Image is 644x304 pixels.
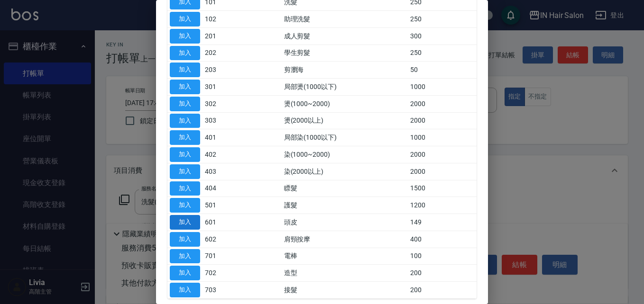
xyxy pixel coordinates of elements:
[282,163,408,180] td: 染(2000以上)
[282,214,408,231] td: 頭皮
[282,95,408,112] td: 燙(1000~2000)
[202,231,242,248] td: 602
[170,283,200,297] button: 加入
[170,249,200,264] button: 加入
[202,45,242,62] td: 202
[202,214,242,231] td: 601
[408,45,477,62] td: 250
[408,214,477,231] td: 149
[202,248,242,265] td: 701
[170,198,200,213] button: 加入
[408,11,477,28] td: 250
[170,147,200,162] button: 加入
[408,180,477,197] td: 1500
[282,248,408,265] td: 電棒
[170,266,200,280] button: 加入
[282,27,408,45] td: 成人剪髮
[202,265,242,282] td: 702
[170,29,200,44] button: 加入
[170,80,200,94] button: 加入
[202,180,242,197] td: 404
[282,265,408,282] td: 造型
[282,282,408,299] td: 接髮
[408,27,477,45] td: 300
[282,11,408,28] td: 助理洗髮
[202,27,242,45] td: 201
[202,112,242,129] td: 303
[170,46,200,61] button: 加入
[408,282,477,299] td: 200
[282,146,408,163] td: 染(1000~2000)
[282,62,408,79] td: 剪瀏海
[170,181,200,196] button: 加入
[282,45,408,62] td: 學生剪髮
[202,129,242,146] td: 401
[408,197,477,214] td: 1200
[408,95,477,112] td: 2000
[282,231,408,248] td: 肩頸按摩
[408,129,477,146] td: 1000
[170,215,200,230] button: 加入
[202,163,242,180] td: 403
[202,62,242,79] td: 203
[202,95,242,112] td: 302
[170,130,200,145] button: 加入
[408,265,477,282] td: 200
[170,164,200,179] button: 加入
[408,112,477,129] td: 2000
[202,282,242,299] td: 703
[282,79,408,96] td: 局部燙(1000以下)
[282,129,408,146] td: 局部染(1000以下)
[170,97,200,111] button: 加入
[170,12,200,27] button: 加入
[408,231,477,248] td: 400
[282,197,408,214] td: 護髮
[408,62,477,79] td: 50
[202,197,242,214] td: 501
[202,11,242,28] td: 102
[170,114,200,128] button: 加入
[170,232,200,247] button: 加入
[170,63,200,77] button: 加入
[282,112,408,129] td: 燙(2000以上)
[408,79,477,96] td: 1000
[408,248,477,265] td: 100
[282,180,408,197] td: 瞟髮
[202,146,242,163] td: 402
[408,163,477,180] td: 2000
[202,79,242,96] td: 301
[408,146,477,163] td: 2000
